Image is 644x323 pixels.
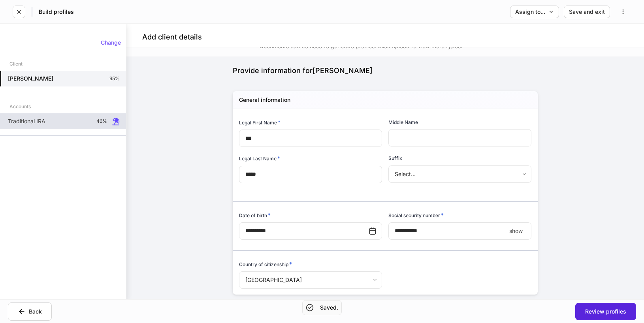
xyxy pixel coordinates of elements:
[96,36,126,49] button: Change
[101,40,121,45] div: Change
[233,66,538,75] div: Provide information for [PERSON_NAME]
[239,96,290,104] h5: General information
[8,117,45,125] p: Traditional IRA
[239,260,292,268] h6: Country of citizenship
[142,32,202,42] h4: Add client details
[515,9,554,15] div: Assign to...
[575,303,636,320] button: Review profiles
[509,227,523,235] p: show
[564,6,610,18] button: Save and exit
[8,302,52,321] button: Back
[239,211,271,219] h6: Date of birth
[388,165,531,183] div: Select...
[18,308,42,315] div: Back
[510,6,559,18] button: Assign to...
[569,9,605,15] div: Save and exit
[96,118,107,124] p: 46%
[388,154,402,162] h6: Suffix
[388,211,444,219] h6: Social security number
[239,271,382,289] div: [GEOGRAPHIC_DATA]
[39,8,74,16] h5: Build profiles
[320,304,338,312] h5: Saved.
[9,57,23,71] div: Client
[239,118,281,126] h6: Legal First Name
[239,154,280,162] h6: Legal Last Name
[9,100,31,113] div: Accounts
[585,309,626,314] div: Review profiles
[8,75,53,83] h5: [PERSON_NAME]
[388,118,418,126] h6: Middle Name
[109,75,120,82] p: 95%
